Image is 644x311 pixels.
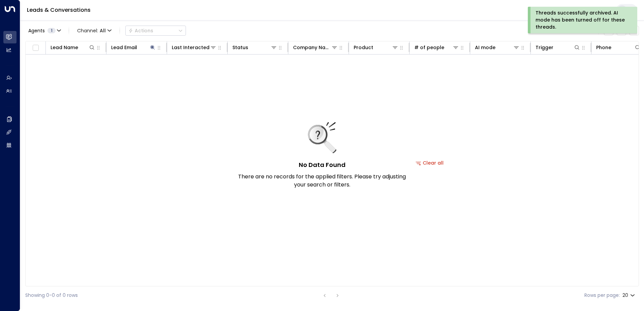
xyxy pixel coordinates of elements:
button: Agents1 [25,26,63,35]
button: Actions [125,26,186,36]
button: Channel:All [74,26,114,35]
span: All [100,28,106,33]
div: Threads successfully archived. AI mode has been turned off for these threads. [536,9,628,31]
div: Last Interacted [172,43,210,51]
a: Leads & Conversations [27,6,91,14]
div: Status [232,43,277,51]
div: Lead Email [111,43,137,51]
h5: No Data Found [299,160,346,169]
nav: pagination navigation [320,291,342,300]
span: Toggle select all [31,44,40,52]
div: Phone [596,43,611,51]
div: Button group with a nested menu [125,26,186,36]
div: Company Name [293,43,338,51]
p: There are no records for the applied filters. Please try adjusting your search or filters. [238,173,406,189]
div: AI mode [475,43,495,51]
div: Trigger [536,43,553,51]
div: Actions [128,28,153,34]
div: AI mode [475,43,520,51]
div: Showing 0-0 of 0 rows [25,292,78,299]
div: Product [354,43,373,51]
div: Phone [596,43,641,51]
div: Last Interacted [172,43,217,51]
button: Clear all [413,158,447,168]
span: 1 [47,28,56,33]
div: 20 [622,290,636,300]
div: Company Name [293,43,331,51]
div: Lead Name [51,43,95,51]
div: Product [354,43,398,51]
div: Lead Email [111,43,156,51]
div: Trigger [536,43,580,51]
div: # of people [414,43,459,51]
div: Lead Name [51,43,78,51]
div: Status [232,43,248,51]
div: # of people [414,43,444,51]
label: Rows per page: [584,292,620,299]
span: Agents [28,28,45,33]
span: Channel: [74,26,114,35]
